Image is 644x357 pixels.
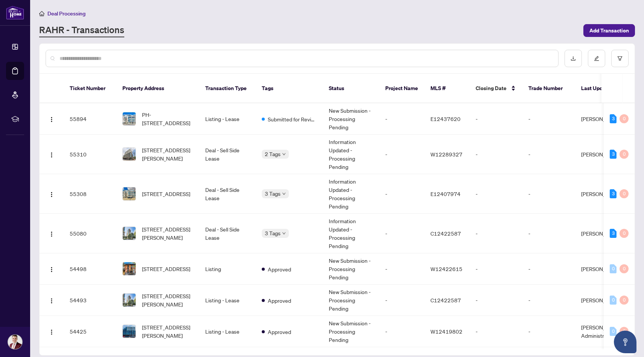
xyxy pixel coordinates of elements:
span: [STREET_ADDRESS][PERSON_NAME] [142,292,193,308]
td: New Submission - Processing Pending [323,285,379,316]
div: 3 [610,229,617,238]
td: [PERSON_NAME] [575,214,632,253]
img: thumbnail-img [123,294,136,306]
td: - [522,214,575,253]
img: thumbnail-img [123,148,136,161]
td: - [379,103,424,135]
div: 3 [610,114,617,123]
img: Logo [49,192,55,198]
td: Listing - Lease [199,285,256,316]
img: thumbnail-img [123,227,136,240]
span: Approved [268,296,291,305]
td: - [379,285,424,316]
div: 0 [620,189,629,198]
td: - [522,174,575,214]
span: [STREET_ADDRESS][PERSON_NAME] [142,146,193,162]
td: 55080 [64,214,116,253]
div: 0 [610,327,617,336]
td: New Submission - Processing Pending [323,253,379,285]
span: [STREET_ADDRESS] [142,265,190,273]
span: home [39,11,44,16]
th: Ticket Number [64,74,116,103]
td: New Submission - Processing Pending [323,316,379,347]
button: edit [588,50,605,67]
span: [STREET_ADDRESS][PERSON_NAME] [142,225,193,242]
td: - [379,316,424,347]
td: - [379,214,424,253]
div: 0 [610,296,617,305]
td: 54498 [64,253,116,285]
img: Logo [49,231,55,237]
td: - [470,214,522,253]
th: Property Address [116,74,199,103]
span: W12289327 [430,151,462,158]
td: [PERSON_NAME] [575,253,632,285]
button: Logo [46,188,58,200]
span: W12422615 [430,265,462,272]
td: 55310 [64,135,116,174]
td: 55894 [64,103,116,135]
div: 3 [610,189,617,198]
td: 54425 [64,316,116,347]
div: 3 [610,150,617,159]
td: - [522,103,575,135]
img: logo [6,6,24,20]
span: Submitted for Review [268,115,317,123]
button: download [565,50,582,67]
img: thumbnail-img [123,262,136,275]
span: filter [617,56,623,61]
td: 55308 [64,174,116,214]
img: thumbnail-img [123,325,136,338]
button: Add Transaction [583,24,635,37]
div: 0 [620,114,629,123]
th: Last Updated By [575,74,632,103]
img: Logo [49,267,55,273]
span: 3 Tags [265,189,281,198]
span: Approved [268,265,291,273]
td: Deal - Sell Side Lease [199,214,256,253]
td: - [522,285,575,316]
span: PH-[STREET_ADDRESS] [142,110,193,127]
div: 0 [620,296,629,305]
td: [PERSON_NAME] [575,174,632,214]
div: 0 [620,264,629,273]
button: Logo [46,263,58,275]
td: - [522,316,575,347]
span: Add Transaction [589,25,629,37]
td: [PERSON_NAME] [575,285,632,316]
span: down [282,231,286,235]
td: - [470,316,522,347]
td: - [470,174,522,214]
img: Logo [49,298,55,304]
td: Deal - Sell Side Lease [199,135,256,174]
td: - [470,103,522,135]
td: - [379,135,424,174]
td: Information Updated - Processing Pending [323,214,379,253]
th: Closing Date [470,74,522,103]
span: down [282,152,286,156]
td: Listing [199,253,256,285]
span: E12437620 [430,115,461,122]
span: edit [594,56,599,61]
img: Logo [49,116,55,123]
td: [PERSON_NAME] [575,135,632,174]
div: 0 [620,327,629,336]
span: download [571,56,576,61]
span: Approved [268,328,291,336]
th: Trade Number [522,74,575,103]
img: thumbnail-img [123,112,136,125]
th: Tags [256,74,323,103]
img: Logo [49,329,55,335]
td: [PERSON_NAME] [575,103,632,135]
button: Open asap [614,331,636,353]
td: Deal - Sell Side Lease [199,174,256,214]
td: - [522,253,575,285]
img: thumbnail-img [123,187,136,200]
td: Information Updated - Processing Pending [323,174,379,214]
span: down [282,192,286,196]
button: Logo [46,325,58,337]
td: Information Updated - Processing Pending [323,135,379,174]
td: - [379,253,424,285]
button: Logo [46,227,58,239]
span: 2 Tags [265,150,281,158]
